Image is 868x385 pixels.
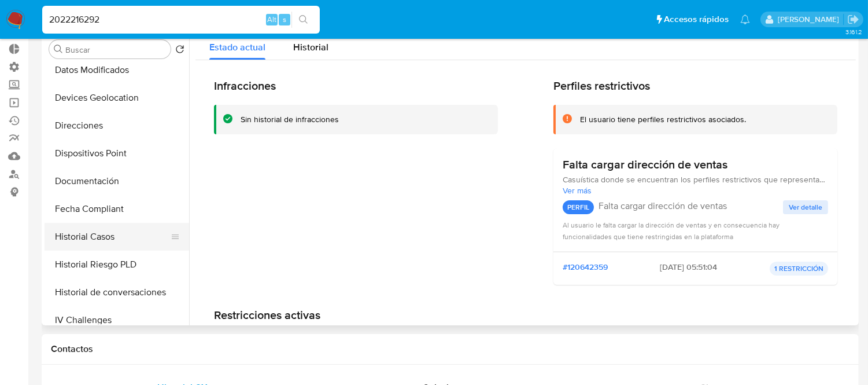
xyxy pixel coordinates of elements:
a: Notificaciones [740,14,750,24]
h1: Contactos [51,343,849,355]
button: Volver al orden por defecto [175,45,184,57]
button: Dispositivos Point [45,140,189,167]
input: Buscar [65,45,166,55]
button: Direcciones [45,112,189,140]
button: Historial Riesgo PLD [45,251,189,278]
button: IV Challenges [45,306,189,334]
button: Documentación [45,167,189,195]
p: zoe.breuer@mercadolibre.com [778,14,843,25]
button: Fecha Compliant [45,195,189,223]
span: s [283,14,286,25]
span: 3.161.2 [845,27,862,36]
button: Devices Geolocation [45,84,189,112]
button: Datos Modificados [45,56,189,84]
span: Alt [267,14,276,25]
button: Historial Casos [45,223,180,251]
a: Salir [847,13,859,25]
button: Buscar [54,45,63,54]
input: Buscar usuario o caso... [42,12,320,27]
button: Historial de conversaciones [45,278,189,306]
span: Accesos rápidos [664,13,729,25]
button: search-icon [291,12,315,28]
